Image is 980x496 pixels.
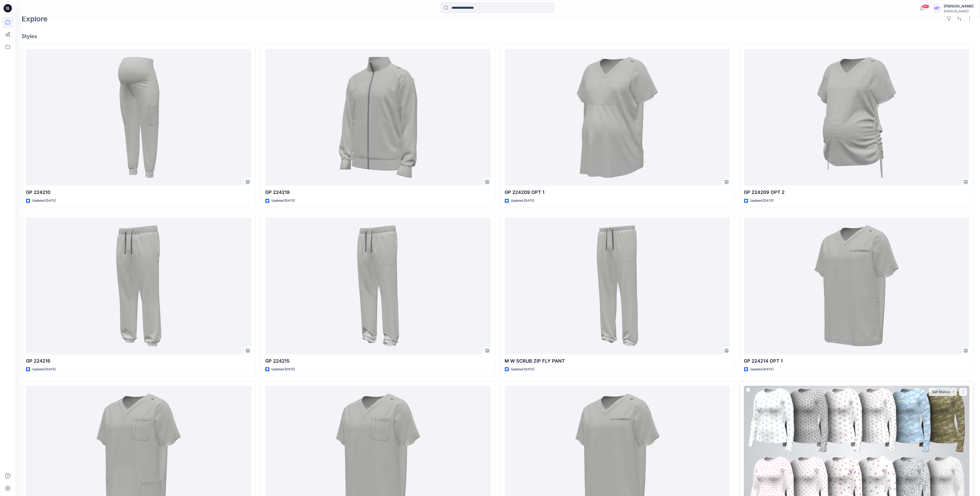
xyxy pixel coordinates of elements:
p: GP 224219 [265,189,491,196]
p: Updated [DATE] [32,367,56,372]
div: HT [932,4,942,13]
p: GP 224210 [26,189,251,196]
a: GP 224209 OPT 2 [744,49,969,186]
p: Updated [DATE] [511,367,534,372]
p: Updated [DATE] [750,198,774,203]
a: M W SCRUB ZIP FLY PANT [505,217,730,354]
a: GP 224219 [265,49,491,186]
span: 99+ [922,4,930,8]
h2: Explore [22,15,48,23]
div: [PERSON_NAME] [944,3,974,9]
div: [PERSON_NAME] [944,9,974,13]
a: GP 224210 [26,49,251,186]
p: Updated [DATE] [32,198,56,203]
p: GP 224215 [265,357,491,365]
h4: Styles [22,33,974,39]
p: GP 224216 [26,357,251,365]
a: GP 224216 [26,217,251,354]
p: GP 224214 OPT 1 [744,357,969,365]
a: GP 224215 [265,217,491,354]
p: Updated [DATE] [750,367,774,372]
p: GP 224209 OPT 1 [505,189,730,196]
p: M W SCRUB ZIP FLY PANT [505,357,730,365]
p: GP 224209 OPT 2 [744,189,969,196]
p: Updated [DATE] [511,198,534,203]
a: GP 224214 OPT 1 [744,217,969,354]
p: Updated [DATE] [271,367,295,372]
p: Updated [DATE] [271,198,295,203]
a: GP 224209 OPT 1 [505,49,730,186]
